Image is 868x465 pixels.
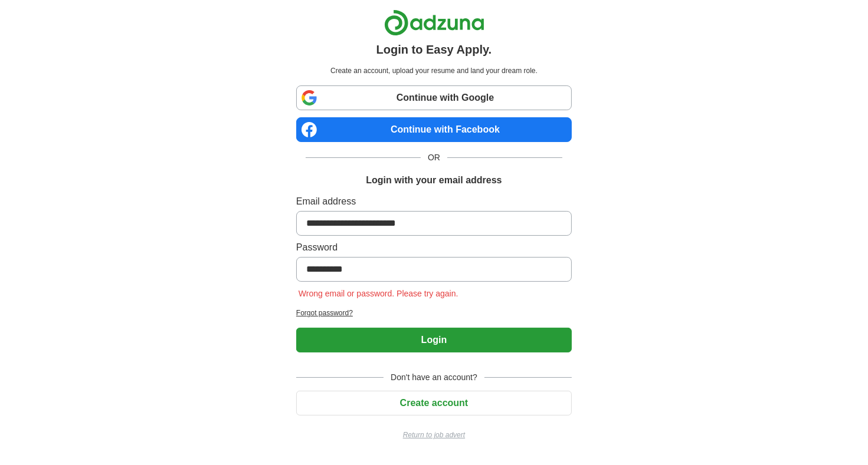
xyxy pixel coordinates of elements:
button: Login [296,328,572,352]
a: Forgot password? [296,308,572,318]
a: Continue with Google [296,85,572,110]
span: Don't have an account? [384,371,484,384]
p: Create an account, upload your resume and land your dream role. [299,65,569,76]
h1: Login to Easy Apply. [376,41,492,58]
h1: Login with your email address [366,173,502,187]
span: Wrong email or password. Please try again. [296,289,461,298]
a: Continue with Facebook [296,117,572,142]
a: Create account [296,398,572,408]
img: Adzuna logo [384,9,484,36]
label: Email address [296,194,572,209]
a: Return to job advert [296,430,572,440]
span: OR [421,151,447,164]
label: Password [296,240,572,255]
button: Create account [296,391,572,415]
